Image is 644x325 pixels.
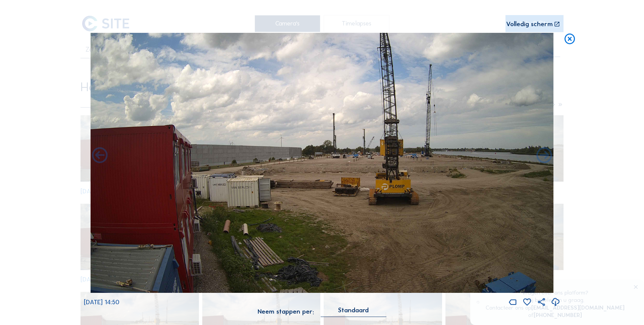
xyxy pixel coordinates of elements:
i: Forward [90,146,109,166]
i: Back [535,146,554,166]
div: Volledig scherm [506,21,553,28]
img: Image [91,33,553,293]
div: Standaard [321,307,386,317]
div: Standaard [338,307,369,313]
div: Neem stappen per: [258,309,314,315]
span: [DATE] 14:50 [84,298,119,306]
